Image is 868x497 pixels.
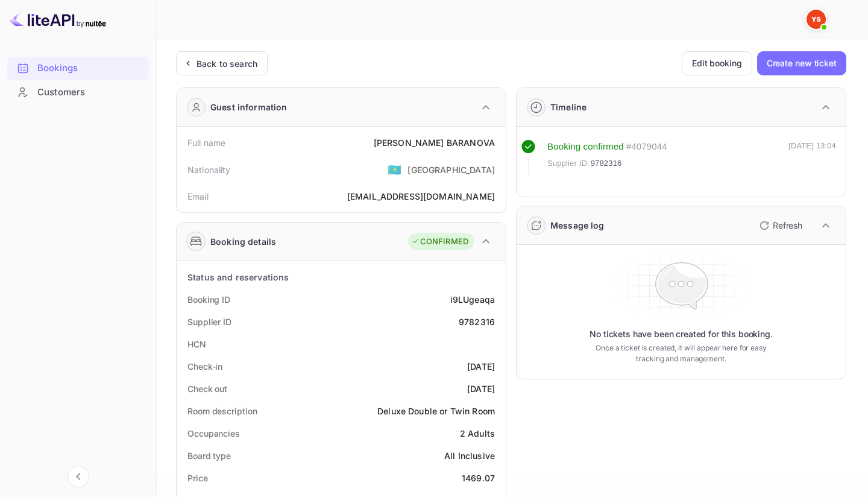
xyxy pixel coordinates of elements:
div: 1469.07 [462,472,495,484]
div: # 4079044 [626,140,667,154]
div: [DATE] [467,360,495,373]
div: Customers [7,81,149,104]
img: Yandex Support [807,10,826,29]
div: [EMAIL_ADDRESS][DOMAIN_NAME] [347,190,495,203]
div: i9LUgeaqa [450,293,495,306]
div: Timeline [550,101,587,113]
span: Supplier ID: [547,157,590,169]
div: Deluxe Double or Twin Room [377,405,495,417]
div: Occupancies [187,427,240,440]
div: Email [187,190,209,203]
div: Message log [550,219,605,232]
button: Refresh [752,216,807,235]
div: [PERSON_NAME] BARANOVA [374,136,495,149]
button: Create new ticket [757,51,846,75]
div: Status and reservations [187,271,289,283]
span: 9782316 [591,157,622,169]
div: Booking confirmed [547,140,624,154]
button: Edit booking [682,51,752,75]
div: [DATE] 13:04 [788,140,836,175]
div: Booking ID [187,293,230,306]
div: Bookings [7,57,149,80]
div: [GEOGRAPHIC_DATA] [407,163,495,176]
div: HCN [187,338,206,350]
p: No tickets have been created for this booking. [590,328,773,340]
div: Board type [187,449,231,462]
img: LiteAPI logo [10,10,106,29]
div: 9782316 [459,315,495,328]
p: Refresh [773,219,802,232]
span: United States [388,159,401,180]
div: Booking details [210,235,276,248]
div: CONFIRMED [411,236,468,248]
div: Check out [187,382,227,395]
p: Once a ticket is created, it will appear here for easy tracking and management. [593,343,769,364]
div: Customers [37,86,143,100]
div: [DATE] [467,382,495,395]
div: Back to search [197,57,257,70]
div: Supplier ID [187,315,231,328]
div: Room description [187,405,257,417]
div: Guest information [210,101,288,113]
button: Collapse navigation [68,466,89,487]
a: Customers [7,81,149,103]
div: Full name [187,136,225,149]
div: Nationality [187,163,231,176]
a: Bookings [7,57,149,79]
div: 2 Adults [460,427,495,440]
div: Bookings [37,62,143,75]
div: Price [187,472,208,484]
div: All Inclusive [444,449,495,462]
div: Check-in [187,360,222,373]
